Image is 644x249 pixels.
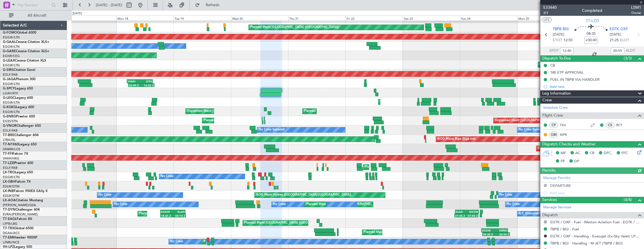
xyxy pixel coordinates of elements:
div: CB [550,63,555,68]
span: (4/4) [624,197,632,203]
span: G-JAGA [3,78,16,81]
div: 16:02 Z [141,84,154,87]
span: G-KGKG [3,106,16,109]
a: G-VNORChallenger 650 [3,124,41,128]
a: EGGW/LTN [3,45,20,49]
a: LTBA/ISL [3,138,15,142]
span: TBPB BGI [553,27,569,32]
a: Manage Services [543,205,571,210]
div: 20:55 Z [496,233,509,236]
span: LX-GBH [3,180,15,184]
div: No Crew [499,191,512,199]
span: ETOT [553,38,562,43]
a: G-GARECessna Citation XLS+ [3,50,49,53]
a: T7-DYNChallenger 604 [3,208,40,211]
span: T7-LZZI [586,18,599,24]
div: Unplanned Maint [GEOGRAPHIC_DATA] ([GEOGRAPHIC_DATA]) [187,107,280,115]
span: G-ENRG [3,115,16,118]
span: T7-LZZI [3,161,14,165]
span: MF [561,150,566,156]
div: No Crew [114,200,127,209]
a: G-FOMOGlobal 6000 [3,31,36,34]
div: Sat 23 [403,16,460,21]
div: No Crew [161,172,174,181]
div: 07:45 Z [466,214,478,217]
a: RCT [616,123,629,128]
div: Planned Maint Warsaw ([GEOGRAPHIC_DATA]) [539,60,607,69]
span: G-FOMO [3,31,17,34]
span: G-LEGC [3,96,15,100]
div: CP [549,122,558,128]
div: Planned Maint [GEOGRAPHIC_DATA] ([GEOGRAPHIC_DATA]) [139,209,228,218]
div: 21:45 Z [455,214,467,217]
span: T7-EAGL [3,217,17,221]
div: Planned Maint [GEOGRAPHIC_DATA] ([GEOGRAPHIC_DATA]) [364,228,452,237]
a: EDLW/DTM [3,194,19,198]
a: EGGW/LTN [3,35,20,40]
div: No Crew [170,237,183,246]
a: T7-EMIHawker 900XP [3,236,37,239]
span: 08:35 [587,31,596,37]
div: No Crew [507,200,520,209]
div: Planned Maint [GEOGRAPHIC_DATA] ([GEOGRAPHIC_DATA]) [328,200,417,209]
a: TBPB / BGI - Handling - M-JET (TBPB / BGI) [550,241,623,246]
span: Dispatch Checks and Weather [542,141,596,148]
div: AOG Maint Hyères ([GEOGRAPHIC_DATA]-[GEOGRAPHIC_DATA]) [256,191,351,199]
div: Planned Maint [GEOGRAPHIC_DATA] ([GEOGRAPHIC_DATA]) [250,23,339,32]
a: G-ENRGPraetor 600 [3,115,35,118]
span: G-GARE [3,50,16,53]
div: No Crew [273,200,286,209]
span: 533440 [543,5,557,10]
div: KLAX [173,210,185,213]
div: LTFE [140,80,152,83]
span: G-SIRS [3,68,14,72]
div: Thu 21 [288,16,345,21]
span: DP [574,159,579,164]
a: EGGW/LTN [3,175,20,179]
a: T7-EAGLFalcon 8X [3,217,32,221]
div: Grounded [US_STATE] ([GEOGRAPHIC_DATA]) [538,144,604,153]
div: 05:09 Z [129,84,141,87]
div: 180 ETP APPROVAL [550,70,584,75]
div: Fri 22 [345,16,403,21]
a: LFMN/NCE [3,240,19,244]
div: EGGW [482,229,494,232]
span: DFC, [604,150,612,156]
div: VHHH [127,80,140,83]
a: EVRA/[PERSON_NAME] [3,212,38,217]
span: G-GAAL [3,40,16,44]
span: FFC [621,150,628,156]
span: T7-N1960 [3,143,19,146]
span: AC [575,150,580,156]
a: G-LEGCLegacy 600 [3,96,33,100]
span: EGTK OXF [610,27,628,32]
a: EGLF/FAB [3,166,17,170]
span: Crew [542,97,552,104]
span: G-VNOR [3,124,17,128]
div: Unplanned Maint [GEOGRAPHIC_DATA] (Al Maktoum Intl) [495,116,578,125]
span: ALDT [626,48,635,54]
a: EGGW/LTN [3,63,20,67]
div: Sun 24 [460,16,517,21]
a: EGNR/CEG [3,54,20,58]
a: 9H-LPZLegacy 500 [3,245,32,249]
span: Leg Information [542,90,571,97]
span: 12:50 [563,38,572,43]
div: Planned Maint Geneva (Cointrin) [204,116,250,125]
a: LX-AOACitation Mustang [3,199,43,202]
span: (3/3) [624,55,632,61]
div: KRNO [494,229,507,232]
span: CR [590,150,594,156]
div: No Crew [99,191,112,199]
a: EGSS/STN [3,119,18,123]
div: Wed 20 [231,16,288,21]
a: LX-TROLegacy 650 [3,171,33,174]
a: G-GAALCessna Citation XLS+ [3,40,49,44]
a: EGGW/LTN [3,110,20,114]
span: LX-INB [3,189,14,193]
a: G-KGKGLegacy 600 [3,106,34,109]
div: 05:15 Z [173,214,185,217]
input: Trip Number [17,1,50,9]
a: TBPB / BGI - Fuel [550,227,579,231]
div: Planned Maint Nice ([GEOGRAPHIC_DATA]) [304,107,367,115]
